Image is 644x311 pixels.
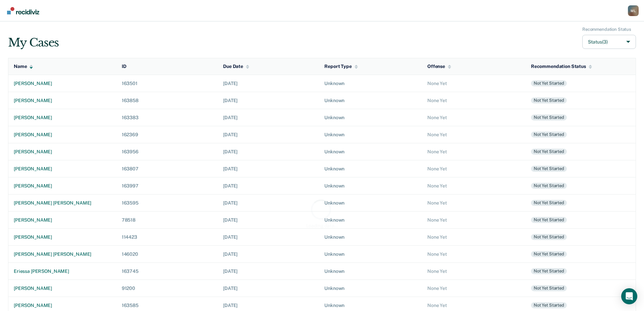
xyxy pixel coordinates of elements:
[628,5,639,16] div: M L
[218,263,319,280] td: [DATE]
[319,177,422,195] td: Unknown
[427,81,520,86] div: None Yet
[427,166,520,172] div: None Yet
[531,285,567,291] div: Not yet started
[7,7,39,14] img: Recidiviz
[319,195,422,212] td: Unknown
[14,166,111,172] div: [PERSON_NAME]
[14,115,111,121] div: [PERSON_NAME]
[427,149,520,155] div: None Yet
[218,280,319,297] td: [DATE]
[427,268,520,274] div: None Yet
[427,115,520,121] div: None Yet
[14,200,111,206] div: [PERSON_NAME] [PERSON_NAME]
[218,212,319,229] td: [DATE]
[14,183,111,189] div: [PERSON_NAME]
[427,64,451,69] div: Offense
[218,92,319,109] td: [DATE]
[122,64,126,69] div: ID
[8,36,59,50] div: My Cases
[427,286,520,291] div: None Yet
[319,92,422,109] td: Unknown
[14,81,111,86] div: [PERSON_NAME]
[427,183,520,189] div: None Yet
[218,229,319,246] td: [DATE]
[218,75,319,92] td: [DATE]
[531,217,567,223] div: Not yet started
[427,234,520,240] div: None Yet
[319,126,422,143] td: Unknown
[14,303,111,308] div: [PERSON_NAME]
[116,160,218,177] td: 163807
[14,286,111,291] div: [PERSON_NAME]
[116,126,218,143] td: 162369
[116,109,218,126] td: 163383
[427,200,520,206] div: None Yet
[218,143,319,160] td: [DATE]
[14,268,111,274] div: eriessa [PERSON_NAME]
[531,268,567,274] div: Not yet started
[116,143,218,160] td: 163956
[621,288,637,304] div: Open Intercom Messenger
[319,109,422,126] td: Unknown
[14,217,111,223] div: [PERSON_NAME]
[531,132,567,138] div: Not yet started
[116,75,218,92] td: 163501
[116,280,218,297] td: 91200
[116,92,218,109] td: 163858
[582,35,636,49] button: Status(3)
[218,195,319,212] td: [DATE]
[531,166,567,172] div: Not yet started
[319,229,422,246] td: Unknown
[531,183,567,189] div: Not yet started
[14,64,33,69] div: Name
[319,263,422,280] td: Unknown
[116,177,218,195] td: 163997
[319,246,422,263] td: Unknown
[319,143,422,160] td: Unknown
[14,98,111,103] div: [PERSON_NAME]
[116,195,218,212] td: 163595
[319,160,422,177] td: Unknown
[116,229,218,246] td: 114423
[319,75,422,92] td: Unknown
[218,177,319,195] td: [DATE]
[218,126,319,143] td: [DATE]
[319,212,422,229] td: Unknown
[531,149,567,155] div: Not yet started
[116,246,218,263] td: 146020
[531,234,567,240] div: Not yet started
[531,97,567,103] div: Not yet started
[531,64,592,69] div: Recommendation Status
[324,64,358,69] div: Report Type
[14,132,111,138] div: [PERSON_NAME]
[531,114,567,121] div: Not yet started
[628,5,639,16] button: Profile dropdown button
[14,251,111,257] div: [PERSON_NAME] [PERSON_NAME]
[319,280,422,297] td: Unknown
[218,160,319,177] td: [DATE]
[427,217,520,223] div: None Yet
[218,109,319,126] td: [DATE]
[14,234,111,240] div: [PERSON_NAME]
[14,149,111,155] div: [PERSON_NAME]
[531,251,567,257] div: Not yet started
[427,98,520,103] div: None Yet
[531,302,567,308] div: Not yet started
[218,246,319,263] td: [DATE]
[427,303,520,308] div: None Yet
[116,263,218,280] td: 163745
[582,27,631,32] div: Recommendation Status
[116,212,218,229] td: 78518
[531,80,567,86] div: Not yet started
[531,200,567,206] div: Not yet started
[223,64,249,69] div: Due Date
[427,251,520,257] div: None Yet
[427,132,520,138] div: None Yet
